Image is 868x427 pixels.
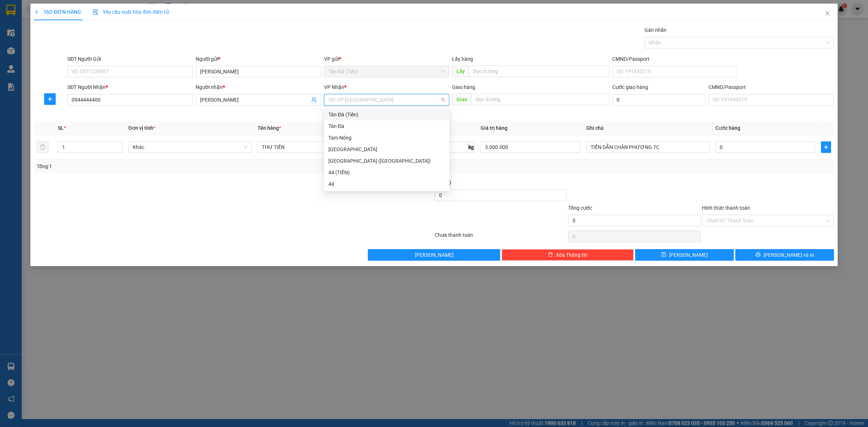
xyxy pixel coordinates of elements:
[71,46,169,61] strong: VP Nhận :
[415,251,454,259] span: [PERSON_NAME]
[452,84,475,90] span: Giao hàng
[435,180,451,185] span: Thu Hộ
[502,249,634,261] button: deleteXóa Thông tin
[324,155,450,167] div: Tân Châu (Tiền)
[37,141,48,153] button: delete
[37,162,335,170] div: Tổng: 1
[133,142,247,153] span: Khác
[324,178,450,190] div: 44
[8,4,49,17] strong: CÔNG TY TNHH MTV VẬN TẢI
[481,125,507,131] span: Giá trị hàng
[368,249,500,261] button: [PERSON_NAME]
[324,120,450,132] div: Tản Đà
[328,122,445,130] div: Tản Đà
[44,96,55,102] span: plus
[328,180,445,188] div: 44
[324,144,450,155] div: Tân Châu
[452,65,469,77] span: Lấy
[817,4,838,24] button: Close
[821,141,831,153] button: plus
[258,141,381,153] input: VD: Bàn, Ghế
[669,251,708,259] span: [PERSON_NAME]
[735,249,834,261] button: printer[PERSON_NAME] và In
[58,125,64,131] span: SL
[434,231,567,244] div: Chưa thanh toán
[702,205,750,211] label: Hình thức thanh toán
[311,97,317,103] span: user-add
[328,111,445,119] div: Tản Đà (Tiền)
[583,121,712,135] th: Ghi chú
[3,46,64,53] strong: VP Gửi :
[763,251,814,259] span: [PERSON_NAME] và In
[93,9,169,15] span: Yêu cầu xuất hóa đơn điện tử
[612,94,706,106] input: Cước giao hàng
[34,9,39,14] span: plus
[471,94,609,105] input: Dọc đường
[67,55,193,63] div: SĐT Người Gửi
[612,84,648,90] label: Cước giao hàng
[324,132,450,144] div: Tam Nông
[328,134,445,142] div: Tam Nông
[196,83,321,91] div: Người nhận
[196,55,321,63] div: Người gửi
[328,168,445,176] div: 44 (TIỀN)
[34,9,81,15] span: TẠO ĐƠN HÀNG
[328,157,445,165] div: [GEOGRAPHIC_DATA] ([GEOGRAPHIC_DATA])
[23,46,64,54] span: Tản Đà (Tiền)
[452,56,473,62] span: Lấy hàng
[644,27,667,33] label: Gán nhãn
[5,26,52,40] span: Hotline : 1900 633 622
[661,252,666,258] span: save
[715,125,740,131] span: Cước hàng
[328,145,445,153] div: [GEOGRAPHIC_DATA]
[468,141,475,153] span: kg
[756,252,761,258] span: printer
[452,94,471,105] span: Giao
[548,252,553,258] span: delete
[324,55,450,63] div: VP gửi
[568,205,592,211] span: Tổng cước
[324,167,450,178] div: 44 (TIỀN)
[68,8,103,37] strong: BIÊN NHẬN
[709,83,834,91] div: CMND/Passport
[258,125,281,131] span: Tên hàng
[93,9,98,15] img: icon
[586,141,710,153] input: Ghi Chú
[324,109,450,120] div: Tản Đà (Tiền)
[612,55,738,63] div: CMND/Passport
[324,106,450,115] div: Văn phòng không hợp lệ
[635,249,734,261] button: save[PERSON_NAME]
[821,144,831,150] span: plus
[44,93,56,105] button: plus
[481,141,580,153] input: 0
[825,10,830,16] span: close
[67,83,193,91] div: SĐT Người Nhận
[328,66,445,77] span: Tản Đà (Tiền)
[71,45,169,61] span: [GEOGRAPHIC_DATA] ([GEOGRAPHIC_DATA])
[556,251,587,259] span: Xóa Thông tin
[469,65,609,77] input: Dọc đường
[12,18,46,25] strong: HIỆP THÀNH
[128,125,156,131] span: Đơn vị tính
[324,84,344,90] span: VP Nhận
